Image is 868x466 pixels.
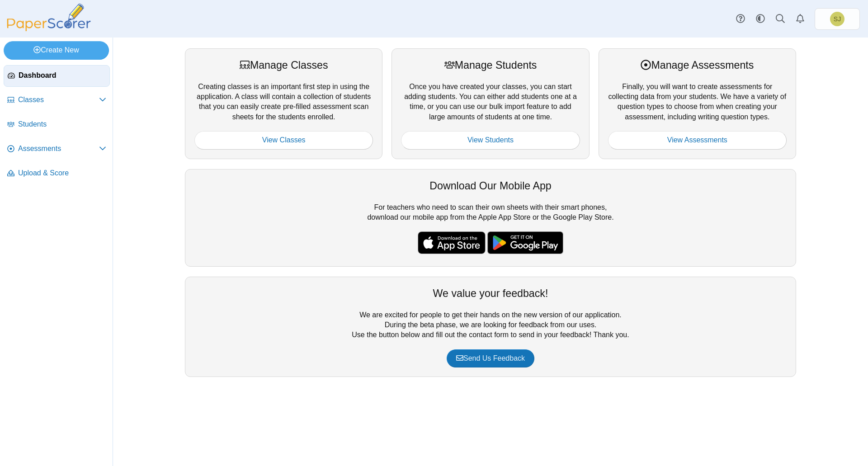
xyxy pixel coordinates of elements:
a: Upload & Score [4,163,110,184]
a: Students [4,114,110,136]
span: Dashboard [19,71,106,80]
a: Classes [4,89,110,111]
a: Send Us Feedback [447,349,534,367]
span: Classes [18,95,99,105]
span: Stacey Johnson [834,16,841,22]
div: Finally, you will want to create assessments for collecting data from your students. We have a va... [599,48,796,159]
img: apple-store-badge.svg [418,231,486,254]
a: Stacey Johnson [815,8,860,30]
a: Create New [4,41,109,59]
div: We value your feedback! [194,286,787,301]
a: PaperScorer [4,25,94,33]
span: Upload & Score [18,168,106,178]
div: Manage Students [401,58,580,72]
span: Students [18,119,106,129]
img: PaperScorer [4,4,94,31]
div: For teachers who need to scan their own sheets with their smart phones, download our mobile app f... [185,169,796,267]
a: Dashboard [4,65,110,87]
div: Download Our Mobile App [194,179,787,193]
a: Assessments [4,138,110,160]
div: Manage Assessments [608,58,787,72]
a: View Assessments [608,131,787,149]
div: Creating classes is an important first step in using the application. A class will contain a coll... [185,48,382,159]
div: Once you have created your classes, you can start adding students. You can either add students on... [392,48,589,159]
div: Manage Classes [194,58,373,72]
a: View Classes [194,131,373,149]
span: Stacey Johnson [830,12,844,26]
span: Send Us Feedback [456,354,525,362]
a: View Students [401,131,580,149]
span: Assessments [18,144,99,154]
div: We are excited for people to get their hands on the new version of our application. During the be... [185,277,796,377]
a: Alerts [790,9,810,29]
img: google-play-badge.png [487,231,563,254]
